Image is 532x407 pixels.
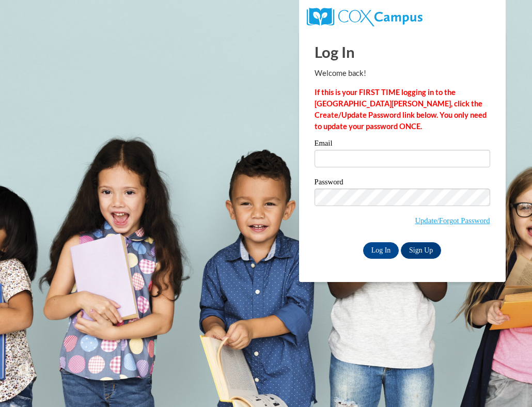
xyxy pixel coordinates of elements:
[491,366,524,399] iframe: Button to launch messaging window
[315,178,490,189] label: Password
[315,68,490,79] p: Welcome back!
[307,8,423,26] img: COX Campus
[315,139,490,150] label: Email
[315,41,490,62] h1: Log In
[363,242,399,259] input: Log In
[415,216,490,225] a: Update/Forgot Password
[315,88,487,131] strong: If this is your FIRST TIME logging in to the [GEOGRAPHIC_DATA][PERSON_NAME], click the Create/Upd...
[401,242,441,259] a: Sign Up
